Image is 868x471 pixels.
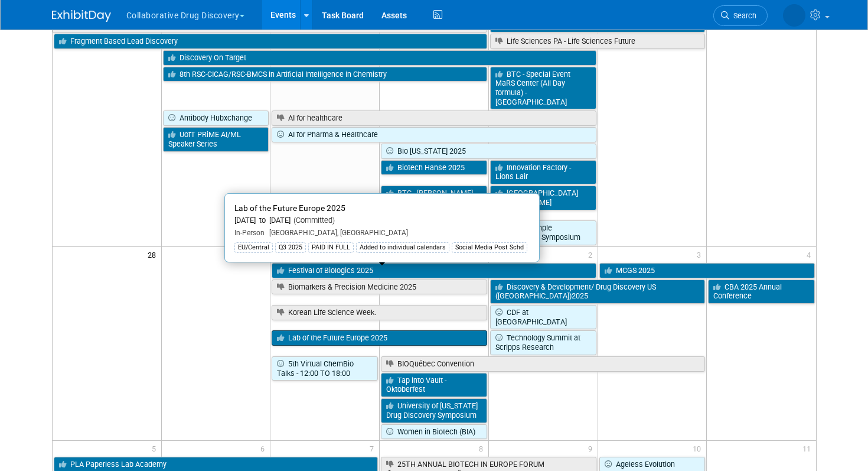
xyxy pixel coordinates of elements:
span: Lab of the Future Europe 2025 [234,203,345,213]
a: Fragment Based Lead Discovery [54,34,487,49]
a: AI for Pharma & Healthcare [272,127,596,142]
a: CBA 2025 Annual Conference [708,280,814,304]
a: Korean Life Science Week. [272,305,487,320]
div: Added to individual calendars [356,242,449,253]
div: PAID IN FULL [308,242,354,253]
a: [GEOGRAPHIC_DATA][DOMAIN_NAME] [490,186,596,210]
span: 11 [801,441,816,456]
a: BIOQuébec Convention [381,356,705,372]
a: Search [713,5,768,26]
img: Daniel Scanlon [783,4,805,27]
a: University of [US_STATE] Drug Discovery Symposium [381,398,487,423]
span: 4 [805,247,816,262]
div: Social Media Post Schd [452,242,527,253]
span: (Committed) [291,216,335,225]
a: Antibody Hubxchange [163,111,269,126]
a: Life Sciences PA - Life Sciences Future [490,34,705,49]
a: Tap into Vault - Oktoberfest [381,373,487,397]
a: Discovery On Target [163,50,596,66]
a: MCGS 2025 [599,263,815,278]
span: Search [729,11,756,20]
a: Discovery & Development/ Drug Discovery US ([GEOGRAPHIC_DATA])2025 [490,280,705,304]
a: Wega Sample Management Symposium [490,220,596,245]
span: [GEOGRAPHIC_DATA], [GEOGRAPHIC_DATA] [265,229,408,237]
span: 5 [151,441,161,456]
a: BTC - [PERSON_NAME] Knowledge Institute - [GEOGRAPHIC_DATA] [381,186,487,219]
a: Lab of the Future Europe 2025 [272,330,487,346]
div: Q3 2025 [275,242,306,253]
a: Technology Summit at Scripps Research [490,330,596,355]
a: 5th Virtual ChemBio Talks - 12:00 TO 18:00 [272,356,378,381]
span: In-Person [234,229,265,237]
span: 9 [587,441,598,456]
a: BTC - Special Event MaRS Center (All Day formula) - [GEOGRAPHIC_DATA] [490,67,596,110]
img: ExhibitDay [52,10,111,22]
span: 6 [259,441,270,456]
a: Women in Biotech (BIA) [381,424,487,440]
a: AI for healthcare [272,111,596,126]
div: [DATE] to [DATE] [234,216,530,226]
div: EU/Central [234,242,273,253]
a: Innovation Factory - Lions Lair [490,160,596,184]
a: Festival of Biologics 2025 [272,263,596,278]
a: Biomarkers & Precision Medicine 2025 [272,280,487,295]
a: 8th RSC-CICAG/RSC-BMCS in Artificial Intelligence in Chemistry [163,67,487,82]
span: 7 [368,441,379,456]
span: 28 [146,247,161,262]
a: UofT PRiME AI/ML Speaker Series [163,127,269,151]
a: Bio [US_STATE] 2025 [381,144,596,159]
a: CDF at [GEOGRAPHIC_DATA] [490,305,596,329]
span: 10 [691,441,706,456]
span: 3 [696,247,706,262]
span: 2 [587,247,598,262]
span: 8 [478,441,488,456]
a: Biotech Hanse 2025 [381,160,487,176]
